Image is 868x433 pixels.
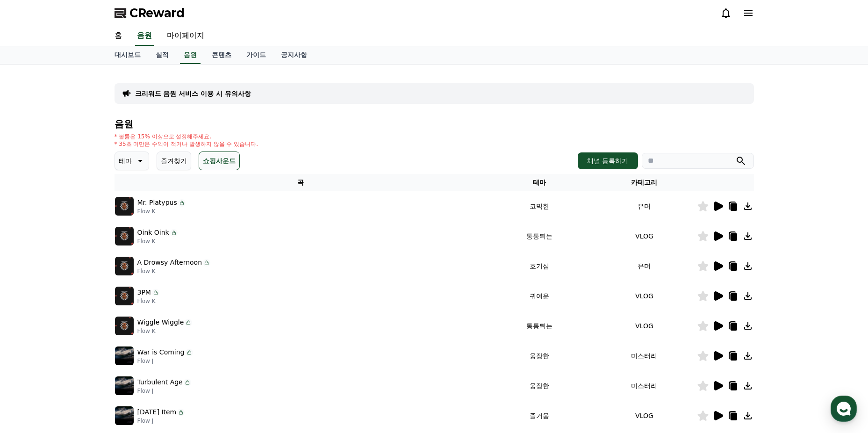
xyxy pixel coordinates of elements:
[148,46,176,64] a: 실적
[137,417,185,425] p: Flow J
[115,346,134,365] img: music
[487,251,592,281] td: 호기심
[137,357,193,365] p: Flow J
[592,174,696,191] th: 카테고리
[115,317,134,335] img: music
[115,406,134,425] img: music
[159,26,212,46] a: 마이페이지
[592,341,696,371] td: 미스터리
[115,376,134,395] img: music
[115,152,149,170] button: 테마
[592,281,696,311] td: VLOG
[204,46,239,64] a: 콘텐츠
[135,26,154,46] a: 음원
[137,318,184,327] p: Wiggle Wiggle
[137,387,191,395] p: Flow J
[180,46,201,64] a: 음원
[487,281,592,311] td: 귀여운
[592,191,696,221] td: 유머
[115,227,134,245] img: music
[137,327,193,335] p: Flow K
[135,89,251,98] a: 크리워드 음원 서비스 이용 시 유의사항
[115,140,258,148] p: * 35초 미만은 수익이 적거나 발생하지 않을 수 있습니다.
[115,174,488,191] th: 곡
[115,197,134,216] img: music
[592,311,696,341] td: VLOG
[592,251,696,281] td: 유머
[487,371,592,401] td: 웅장한
[487,341,592,371] td: 웅장한
[107,26,129,46] a: 홈
[592,401,696,431] td: VLOG
[137,407,177,417] p: [DATE] Item
[137,288,151,297] p: 3PM
[137,198,177,208] p: Mr. Platypus
[239,46,273,64] a: 가이드
[137,208,186,215] p: Flow K
[157,152,191,170] button: 즐겨찾기
[137,377,183,387] p: Turbulent Age
[115,6,185,21] a: CReward
[487,191,592,221] td: 코믹한
[273,46,315,64] a: 공지사항
[137,297,159,305] p: Flow K
[107,46,148,64] a: 대시보드
[137,228,169,238] p: Oink Oink
[137,347,185,357] p: War is Coming
[115,133,258,140] p: * 볼륨은 15% 이상으로 설정해주세요.
[137,258,202,267] p: A Drowsy Afternoon
[119,154,132,167] p: 테마
[592,221,696,251] td: VLOG
[115,119,754,129] h4: 음원
[115,287,134,305] img: music
[578,152,638,169] button: 채널 등록하기
[137,238,178,245] p: Flow K
[592,371,696,401] td: 미스터리
[199,152,240,170] button: 쇼핑사운드
[137,267,211,275] p: Flow K
[115,257,134,275] img: music
[487,311,592,341] td: 통통튀는
[487,174,592,191] th: 테마
[129,6,185,21] span: CReward
[487,401,592,431] td: 즐거움
[487,221,592,251] td: 통통튀는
